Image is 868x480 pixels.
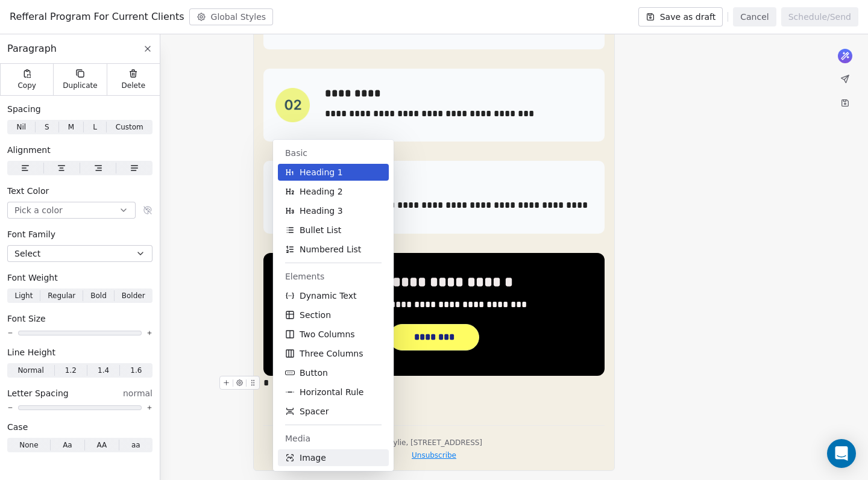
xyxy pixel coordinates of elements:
[122,81,146,90] span: Delete
[300,452,326,464] span: Image
[116,122,143,132] span: Custom
[10,10,184,24] span: Refferal Program For Current Clients
[7,144,51,156] span: Alignment
[285,270,382,282] span: Elements
[278,345,389,362] button: Three Columns
[278,384,389,401] button: Horizontal Rule
[7,185,49,197] span: Text Color
[7,421,28,433] span: Case
[63,440,72,450] span: Aa
[285,147,382,159] span: Basic
[189,8,274,25] button: Global Styles
[130,365,142,376] span: 1.6
[45,122,49,132] span: S
[17,81,36,90] span: Copy
[7,228,55,240] span: Font Family
[781,7,858,26] button: Schedule/Send
[98,365,109,376] span: 1.4
[96,440,107,450] span: AA
[14,248,40,260] span: Select
[63,81,97,90] span: Duplicate
[122,290,145,301] span: Bolder
[7,103,41,115] span: Spacing
[48,290,75,301] span: Regular
[65,365,77,376] span: 1.2
[638,7,723,26] button: Save as draft
[14,290,33,301] span: Light
[285,432,382,444] span: Media
[300,166,343,178] span: Heading 1
[300,386,363,398] span: Horizontal Rule
[300,224,341,236] span: Bullet List
[733,7,776,26] button: Cancel
[7,42,57,56] span: Paragraph
[300,328,355,340] span: Two Columns
[90,290,107,301] span: Bold
[300,185,343,198] span: Heading 2
[278,183,389,200] button: Heading 2
[278,307,389,323] button: Section
[7,313,46,325] span: Font Size
[16,122,26,132] span: Nil
[300,205,343,217] span: Heading 3
[19,440,38,450] span: None
[278,241,389,258] button: Numbered List
[93,122,97,132] span: L
[7,202,136,219] button: Pick a color
[123,387,153,399] span: normal
[17,365,43,376] span: Normal
[300,243,361,255] span: Numbered List
[278,364,389,381] button: Button
[827,439,856,468] div: Open Intercom Messenger
[278,164,389,181] button: Heading 1
[300,367,328,379] span: Button
[300,290,357,302] span: Dynamic Text
[7,346,55,358] span: Line Height
[278,403,389,420] button: Spacer
[68,122,74,132] span: M
[7,272,58,284] span: Font Weight
[278,326,389,343] button: Two Columns
[7,387,69,399] span: Letter Spacing
[278,449,389,466] button: Image
[278,287,389,304] button: Dynamic Text
[278,202,389,219] button: Heading 3
[300,405,329,417] span: Spacer
[278,222,389,238] button: Bullet List
[300,309,331,321] span: Section
[300,348,363,360] span: Three Columns
[131,440,140,450] span: aa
